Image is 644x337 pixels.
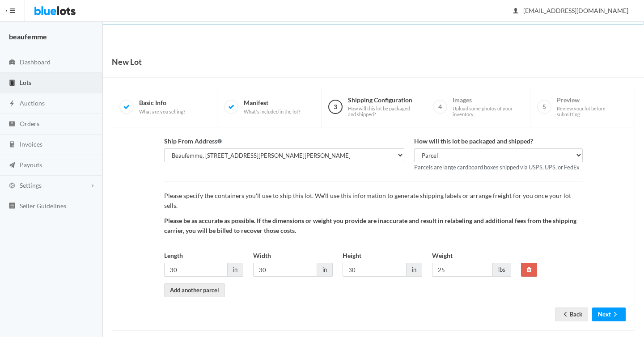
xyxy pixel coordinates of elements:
[537,100,551,114] span: 5
[8,120,17,129] ion-icon: cash
[493,263,511,277] span: lbs
[414,164,579,171] small: Parcels are large cardboard boxes shipped via USPS, UPS, or FedEx
[511,7,520,16] ion-icon: person
[343,251,361,261] label: Height
[164,283,225,297] a: Add another parcel
[20,120,39,127] span: Orders
[8,100,17,108] ion-icon: flash
[228,263,243,277] span: in
[432,251,453,261] label: Weight
[244,109,300,115] span: What's included in the lot?
[164,191,583,211] p: Please specify the containers you'll use to ship this lot. We'll use this information to generate...
[557,105,627,118] span: Review your lot before submitting
[253,251,271,261] label: Width
[433,100,447,114] span: 4
[164,136,222,147] label: Ship From Address
[20,99,45,107] span: Auctions
[244,99,300,114] span: Manifest
[348,96,419,118] span: Shipping Configuration
[348,105,419,118] span: How will this lot be packaged and shipped?
[453,105,523,118] span: Upload some photos of your inventory
[20,58,51,66] span: Dashboard
[328,100,343,114] span: 3
[317,263,333,277] span: in
[555,308,588,321] a: arrow backBack
[20,161,42,168] span: Payouts
[8,161,17,170] ion-icon: paper plane
[8,141,17,149] ion-icon: calculator
[20,181,42,189] span: Settings
[557,96,627,118] span: Preview
[20,202,66,210] span: Seller Guidelines
[139,99,185,114] span: Basic Info
[8,202,17,211] ion-icon: list box
[611,311,620,319] ion-icon: arrow forward
[112,55,142,68] h1: New Lot
[407,263,422,277] span: in
[20,79,31,86] span: Lots
[561,311,570,319] ion-icon: arrow back
[513,7,628,14] span: [EMAIL_ADDRESS][DOMAIN_NAME]
[20,140,42,148] span: Invoices
[164,217,576,235] strong: Please be as accurate as possible. If the dimensions or weight you provide are inaccurate and res...
[139,109,185,115] span: What are you selling?
[592,308,626,321] button: Nextarrow forward
[8,79,17,88] ion-icon: clipboard
[414,136,533,147] label: How will this lot be packaged and shipped?
[164,251,183,261] label: Length
[8,59,17,67] ion-icon: speedometer
[453,96,523,118] span: Images
[8,182,17,190] ion-icon: cog
[9,32,47,41] strong: beaufemme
